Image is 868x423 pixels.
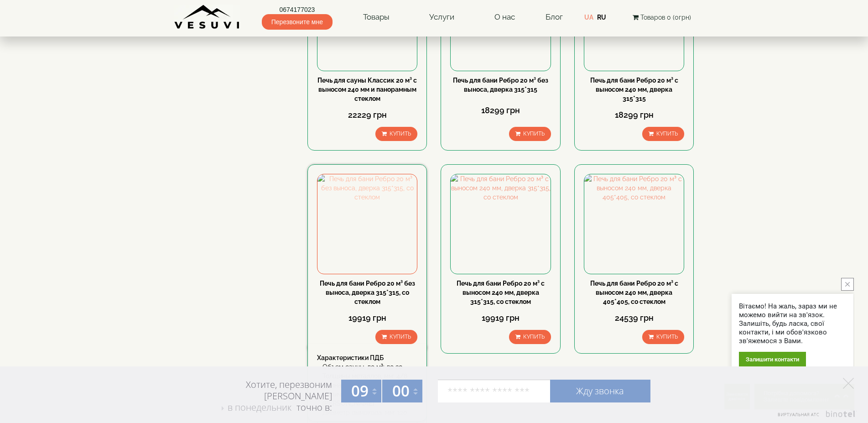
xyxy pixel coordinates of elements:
span: Купить [390,334,411,340]
button: Купить [509,127,551,141]
span: 00 [392,381,410,401]
span: Перезвоните мне [262,14,333,30]
div: Объем сауны, до м³: до 20 [322,362,417,371]
span: Товаров 0 (0грн) [640,14,691,21]
button: Купить [375,127,417,141]
div: 19919 грн [317,312,417,324]
a: Печь для бани Ребро 20 м³ с выносом 240 мм, дверка 405*405, со стеклом [590,280,678,305]
div: 19919 грн [450,312,551,324]
span: Купить [390,131,411,137]
a: Блог [546,12,563,21]
a: RU [597,14,606,21]
a: Печь для бани Ребро 20 м³ без выноса, дверка 315*315 [453,77,548,93]
a: Печь для бани Ребро 20 м³ без выноса, дверка 315*315, со стеклом [320,280,415,305]
a: Услуги [420,7,463,28]
div: 22229 грн [317,109,417,121]
img: Печь для бани Ребро 20 м³ без выноса, дверка 315*315, со стеклом [317,174,417,274]
span: Виртуальная АТС [778,412,820,418]
span: 09 [351,381,369,401]
span: Купить [656,131,678,137]
div: Вітаємо! На жаль, зараз ми не можемо вийти на зв'язок. Залишіть, будь ласка, свої контакти, і ми ... [739,302,846,345]
div: Залишити контакти [739,352,806,367]
span: Купить [656,334,678,340]
a: 0674177023 [262,5,333,14]
a: Товары [354,7,399,28]
span: Купить [523,131,545,137]
a: Виртуальная АТС [772,411,857,423]
a: О нас [485,7,524,28]
img: Печь для бани Ребро 20 м³ с выносом 240 мм, дверка 405*405, со стеклом [584,174,684,274]
div: Хотите, перезвоним [PERSON_NAME] точно в: [211,379,332,414]
div: Характеристики ПДБ [317,353,417,362]
div: 18299 грн [584,109,684,121]
button: close button [841,278,854,291]
img: Печь для бани Ребро 20 м³ с выносом 240 мм, дверка 315*315, со стеклом [451,174,550,274]
img: Завод VESUVI [174,5,240,30]
a: UA [584,14,593,21]
a: Печь для бани Ребро 20 м³ с выносом 240 мм, дверка 315*315, со стеклом [457,280,545,305]
button: Купить [642,127,684,141]
a: Жду звонка [550,380,650,402]
button: Купить [642,330,684,344]
span: Купить [523,334,545,340]
button: Товаров 0 (0грн) [630,12,694,22]
a: Печь для сауны Классик 20 м³ с выносом 240 мм и панорамным стеклом [317,77,417,102]
span: в понедельник [228,401,291,413]
a: Печь для бани Ребро 20 м³ с выносом 240 мм, дверка 315*315 [590,77,678,102]
button: Купить [375,330,417,344]
div: 24539 грн [584,312,684,324]
div: 18299 грн [450,104,551,116]
button: Купить [509,330,551,344]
